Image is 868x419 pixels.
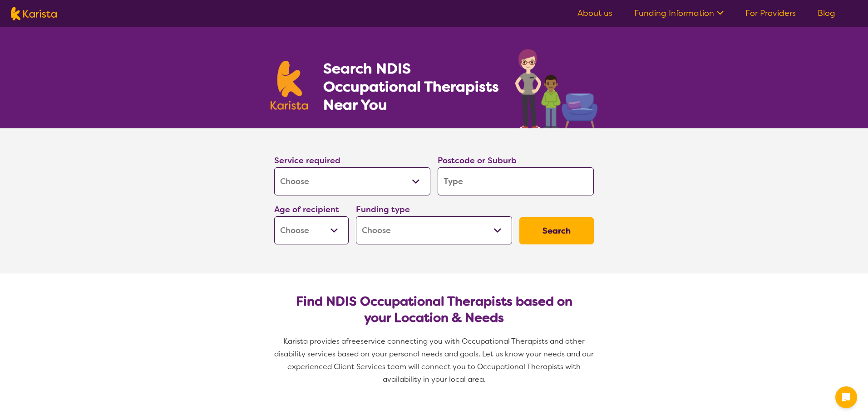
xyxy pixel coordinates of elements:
[346,336,360,346] span: free
[274,336,596,384] span: service connecting you with Occupational Therapists and other disability services based on your p...
[577,8,612,19] a: About us
[274,155,340,166] label: Service required
[438,155,517,166] label: Postcode or Suburb
[11,7,57,20] img: Karista logo
[271,61,308,110] img: Karista logo
[438,167,594,195] input: Type
[283,336,346,346] span: Karista provides a
[281,293,587,326] h2: Find NDIS Occupational Therapists based on your Location & Needs
[323,59,500,114] h1: Search NDIS Occupational Therapists Near You
[745,8,796,19] a: For Providers
[818,8,835,19] a: Blog
[274,204,339,215] label: Age of recipient
[356,204,410,215] label: Funding type
[515,49,597,128] img: occupational-therapy
[634,8,724,19] a: Funding Information
[519,217,594,244] button: Search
